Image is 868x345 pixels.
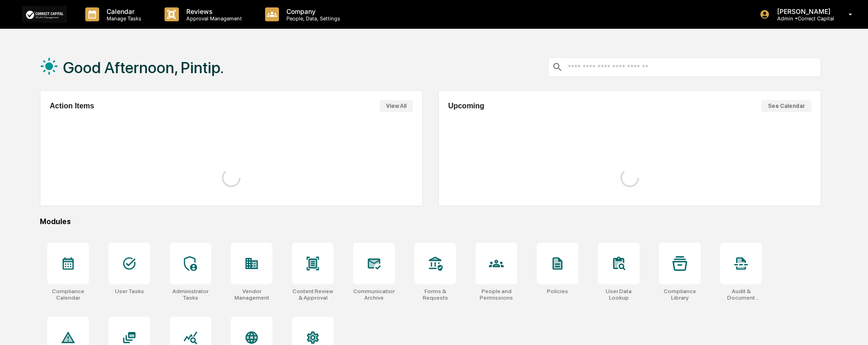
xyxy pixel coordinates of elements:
[414,288,456,301] div: Forms & Requests
[47,288,89,301] div: Compliance Calendar
[279,7,345,15] p: Company
[292,288,334,301] div: Content Review & Approval
[770,7,835,15] p: [PERSON_NAME]
[659,288,701,301] div: Compliance Library
[40,217,821,226] div: Modules
[22,6,67,22] img: logo
[380,100,413,112] button: View All
[50,102,94,110] h2: Action Items
[231,288,272,301] div: Vendor Management
[115,288,144,295] div: User Tasks
[761,100,811,112] button: See Calendar
[475,288,517,301] div: People and Permissions
[99,15,146,22] p: Manage Tasks
[448,102,484,110] h2: Upcoming
[99,7,146,15] p: Calendar
[720,288,762,301] div: Audit & Document Logs
[770,15,835,22] p: Admin • Correct Capital
[279,15,345,22] p: People, Data, Settings
[170,288,211,301] div: Administrator Tasks
[179,15,247,22] p: Approval Management
[547,288,568,295] div: Policies
[353,288,395,301] div: Communications Archive
[179,7,247,15] p: Reviews
[63,58,224,77] h1: Good Afternoon, Pintip.
[598,288,640,301] div: User Data Lookup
